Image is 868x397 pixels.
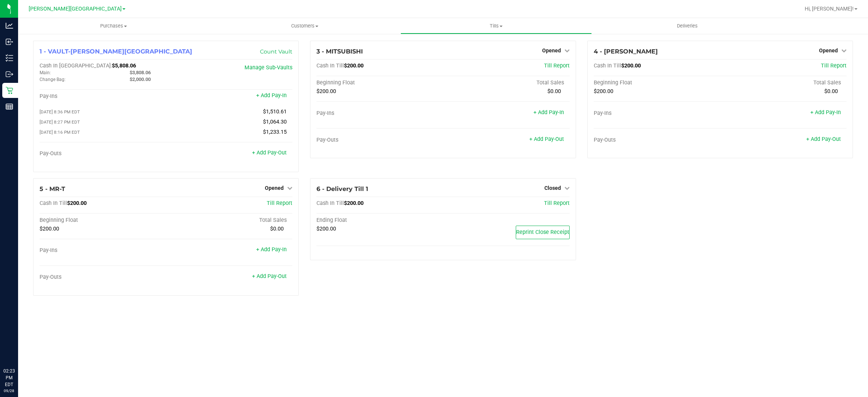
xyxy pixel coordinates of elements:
[547,88,561,95] span: $0.00
[401,23,591,29] span: Tills
[6,70,13,78] inline-svg: Outbound
[252,150,287,156] a: + Add Pay-Out
[40,247,166,254] div: Pay-Ins
[516,229,569,235] span: Reprint Close Receipt
[819,47,838,53] span: Opened
[529,136,564,142] a: + Add Pay-Out
[344,63,364,69] span: $200.00
[40,70,51,75] span: Main:
[592,18,783,34] a: Deliveries
[594,48,658,55] span: 4 - [PERSON_NAME]
[8,337,30,359] iframe: Resource center
[210,23,400,29] span: Customers
[594,63,621,69] span: Cash In Till
[40,217,166,224] div: Beginning Float
[316,79,443,86] div: Beginning Float
[130,76,151,82] span: $2,000.00
[533,109,564,116] a: + Add Pay-In
[40,130,80,135] span: [DATE] 8:16 PM EDT
[263,108,287,115] span: $1,510.61
[810,109,841,116] a: + Add Pay-In
[544,200,570,206] a: Till Report
[316,88,336,95] span: $200.00
[6,54,13,62] inline-svg: Inventory
[260,48,292,55] a: Count Vault
[40,226,59,232] span: $200.00
[720,79,847,86] div: Total Sales
[40,93,166,100] div: Pay-Ins
[3,368,15,388] p: 02:23 PM EDT
[270,226,284,232] span: $0.00
[40,150,166,157] div: Pay-Outs
[40,185,65,192] span: 5 - MR-T
[516,226,570,239] button: Reprint Close Receipt
[40,119,80,125] span: [DATE] 8:27 PM EDT
[805,6,854,12] span: Hi, [PERSON_NAME]!
[209,18,401,34] a: Customers
[40,274,166,281] div: Pay-Outs
[256,92,287,99] a: + Add Pay-In
[400,18,592,34] a: Tills
[29,6,122,12] span: [PERSON_NAME][GEOGRAPHIC_DATA]
[316,110,443,117] div: Pay-Ins
[316,185,368,192] span: 6 - Delivery Till 1
[344,200,364,206] span: $200.00
[265,185,284,191] span: Opened
[443,79,570,86] div: Total Sales
[6,87,13,94] inline-svg: Retail
[18,18,209,34] a: Purchases
[824,88,838,95] span: $0.00
[6,103,13,110] inline-svg: Reports
[821,63,847,69] a: Till Report
[544,185,561,191] span: Closed
[544,63,570,69] a: Till Report
[267,200,292,206] a: Till Report
[594,137,720,144] div: Pay-Outs
[316,226,336,232] span: $200.00
[316,200,344,206] span: Cash In Till
[263,129,287,135] span: $1,233.15
[40,200,67,206] span: Cash In Till
[112,63,136,69] span: $5,808.06
[594,79,720,86] div: Beginning Float
[166,217,293,224] div: Total Sales
[40,77,66,82] span: Change Bag:
[806,136,841,142] a: + Add Pay-Out
[621,63,641,69] span: $200.00
[6,22,13,29] inline-svg: Analytics
[252,273,287,279] a: + Add Pay-Out
[316,137,443,144] div: Pay-Outs
[40,63,112,69] span: Cash In [GEOGRAPHIC_DATA]:
[316,217,443,224] div: Ending Float
[667,23,708,29] span: Deliveries
[18,23,209,29] span: Purchases
[6,38,13,46] inline-svg: Inbound
[245,64,292,71] a: Manage Sub-Vaults
[40,48,192,55] span: 1 - VAULT-[PERSON_NAME][GEOGRAPHIC_DATA]
[594,110,720,117] div: Pay-Ins
[40,109,80,115] span: [DATE] 8:36 PM EDT
[316,48,363,55] span: 3 - MITSUBISHI
[256,246,287,253] a: + Add Pay-In
[594,88,613,95] span: $200.00
[130,70,151,75] span: $3,808.06
[542,47,561,53] span: Opened
[263,119,287,125] span: $1,064.30
[3,388,15,394] p: 09/28
[316,63,344,69] span: Cash In Till
[67,200,87,206] span: $200.00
